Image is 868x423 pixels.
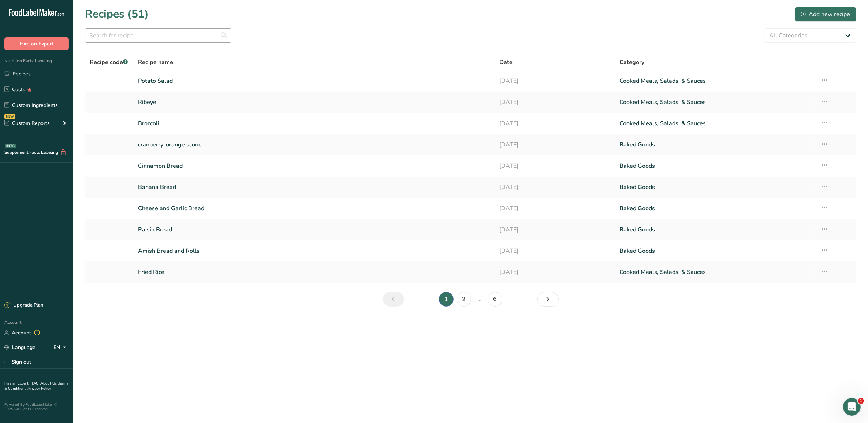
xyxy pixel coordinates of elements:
button: Add new recipe [795,7,856,22]
a: Cooked Meals, Salads, & Sauces [619,94,811,110]
a: Potato Salad [138,73,490,89]
a: Ribeye [138,94,490,110]
a: [DATE] [499,179,611,195]
a: Cheese and Garlic Bread [138,201,490,216]
a: Next page [537,292,559,307]
span: Category [619,58,644,67]
button: Hire an Expert [4,37,69,50]
a: Language [4,341,36,354]
span: Recipe name [138,58,173,67]
a: Cooked Meals, Salads, & Sauces [619,73,811,89]
a: [DATE] [499,158,611,174]
a: Baked Goods [619,201,811,216]
a: [DATE] [499,264,611,280]
a: Amish Bread and Rolls [138,243,490,259]
a: FAQ . [32,381,41,386]
a: cranberry-orange scone [138,137,490,152]
a: Baked Goods [619,179,811,195]
iframe: Intercom live chat [843,398,861,416]
a: [DATE] [499,201,611,216]
span: Recipe code [90,58,128,66]
div: Add new recipe [801,10,850,19]
a: [DATE] [499,222,611,237]
a: [DATE] [499,137,611,152]
span: 1 [858,398,864,404]
span: Date [499,58,513,67]
a: Raisin Bread [138,222,490,237]
a: About Us . [41,381,58,386]
a: Fried Rice [138,264,490,280]
a: Cinnamon Bread [138,158,490,174]
a: Privacy Policy [28,386,51,391]
a: Baked Goods [619,243,811,259]
div: EN [53,343,69,352]
a: Page 6. [488,292,502,307]
h1: Recipes (51) [85,6,149,22]
a: [DATE] [499,73,611,89]
a: [DATE] [499,243,611,259]
a: Hire an Expert . [4,381,30,386]
a: Cooked Meals, Salads, & Sauces [619,116,811,131]
a: Page 2. [457,292,471,307]
a: Broccoli [138,116,490,131]
div: Upgrade Plan [4,302,43,309]
div: NEW [4,114,15,119]
a: [DATE] [499,116,611,131]
a: Cooked Meals, Salads, & Sauces [619,264,811,280]
div: Powered By FoodLabelMaker © 2025 All Rights Reserved [4,402,69,411]
a: Previous page [383,292,404,307]
a: Banana Bread [138,179,490,195]
div: Custom Reports [4,119,50,127]
a: Baked Goods [619,222,811,237]
div: BETA [5,144,16,148]
a: [DATE] [499,94,611,110]
a: Baked Goods [619,158,811,174]
a: Terms & Conditions . [4,381,68,391]
a: Baked Goods [619,137,811,152]
input: Search for recipe [85,28,231,43]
